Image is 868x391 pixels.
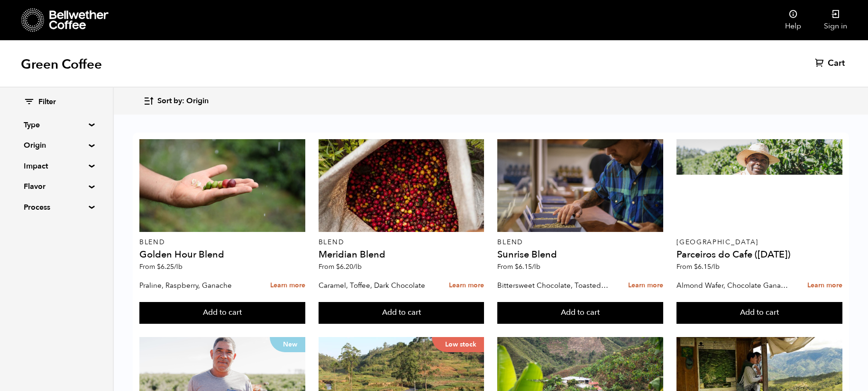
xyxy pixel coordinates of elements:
span: $ [515,262,519,271]
button: Add to cart [139,302,305,324]
a: Learn more [807,275,842,296]
span: From [676,262,720,271]
a: Learn more [449,275,484,296]
summary: Process [24,202,89,213]
p: Blend [139,239,305,246]
bdi: 6.15 [694,262,720,271]
p: Almond Wafer, Chocolate Ganache, Bing Cherry [676,278,789,293]
span: /lb [174,262,183,271]
a: Cart [815,58,847,69]
span: Sort by: Origin [157,96,209,107]
p: Praline, Raspberry, Ganache [139,278,252,293]
summary: Type [24,119,89,131]
span: $ [694,262,698,271]
h4: Meridian Blend [319,250,484,259]
span: From [319,262,362,271]
p: Blend [319,239,484,246]
p: New [270,337,305,352]
span: Filter [38,97,56,107]
span: From [139,262,183,271]
a: Learn more [270,275,305,296]
p: Caramel, Toffee, Dark Chocolate [319,278,431,293]
span: $ [157,262,161,271]
span: /lb [532,262,540,271]
summary: Origin [24,140,89,151]
p: [GEOGRAPHIC_DATA] [676,239,842,246]
span: Cart [828,58,845,69]
bdi: 6.20 [336,262,362,271]
button: Add to cart [676,302,842,324]
button: Add to cart [497,302,663,324]
bdi: 6.25 [157,262,183,271]
summary: Flavor [24,181,89,192]
h1: Green Coffee [21,56,102,73]
bdi: 6.15 [515,262,540,271]
span: From [497,262,540,271]
span: $ [336,262,340,271]
span: /lb [353,262,362,271]
button: Add to cart [319,302,484,324]
p: Low stock [432,337,484,352]
a: Learn more [628,275,663,296]
h4: Sunrise Blend [497,250,663,259]
summary: Impact [24,160,89,172]
p: Bittersweet Chocolate, Toasted Marshmallow, Candied Orange, Praline [497,278,610,293]
p: Blend [497,239,663,246]
h4: Golden Hour Blend [139,250,305,259]
h4: Parceiros do Cafe ([DATE]) [676,250,842,259]
span: /lb [711,262,720,271]
button: Sort by: Origin [143,90,209,112]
